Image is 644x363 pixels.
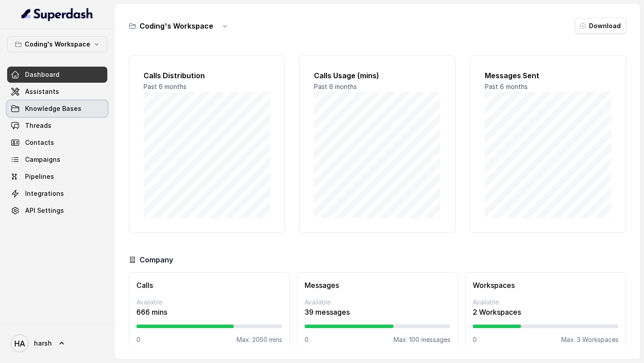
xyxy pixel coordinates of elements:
p: Max: 3 Workspaces [561,335,619,344]
p: Coding's Workspace [25,39,90,50]
p: 0 [473,335,477,344]
span: Past 6 months [144,83,186,90]
h2: Calls Usage (mins) [314,70,441,81]
span: Past 6 months [485,83,528,90]
img: light.svg [21,7,93,21]
p: Available [473,298,619,307]
h3: Workspaces [473,280,619,291]
a: Threads [7,118,107,134]
span: Past 6 months [314,83,357,90]
p: 666 mins [136,307,282,317]
p: Available [305,298,450,307]
p: Max: 2050 mins [237,335,282,344]
p: 2 Workspaces [473,307,619,317]
a: Knowledge Bases [7,101,107,117]
h3: Company [140,254,173,265]
a: Dashboard [7,67,107,83]
h3: Calls [136,280,282,291]
a: Integrations [7,186,107,202]
button: Download [575,18,626,34]
a: Pipelines [7,169,107,185]
h3: Messages [305,280,450,291]
p: Available [136,298,282,307]
p: 39 messages [305,307,450,317]
h2: Calls Distribution [144,70,270,81]
p: 0 [305,335,309,344]
h3: Coding's Workspace [140,21,213,31]
a: Contacts [7,135,107,151]
h2: Messages Sent [485,70,611,81]
a: Campaigns [7,152,107,168]
button: Coding's Workspace [7,36,107,52]
a: harsh [7,331,107,356]
p: Max: 100 messages [394,335,450,344]
a: Assistants [7,84,107,100]
p: 0 [136,335,140,344]
a: API Settings [7,203,107,219]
